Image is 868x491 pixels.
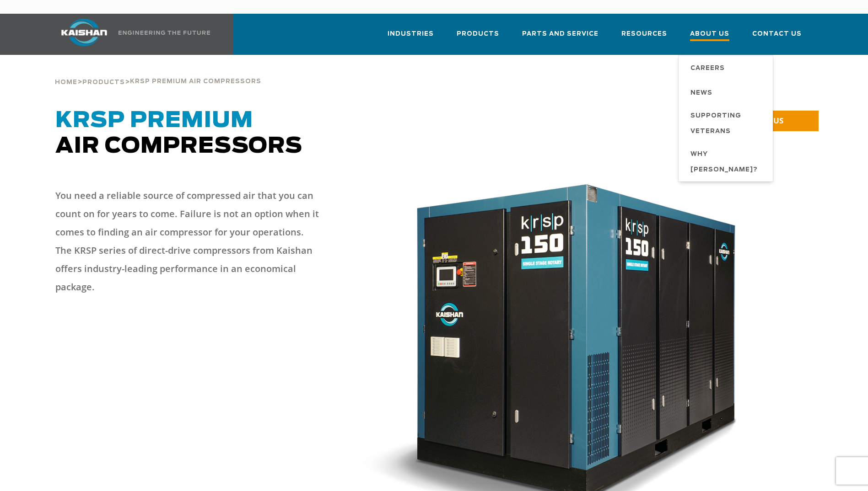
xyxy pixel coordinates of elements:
[55,55,261,90] div: > >
[690,29,729,41] span: About Us
[130,79,261,85] span: krsp premium air compressors
[681,80,773,105] a: News
[522,29,598,39] span: Parts and Service
[82,78,125,86] a: Products
[522,22,598,53] a: Parts and Service
[690,61,725,76] span: Careers
[752,22,802,53] a: Contact Us
[50,14,212,55] a: Kaishan USA
[690,147,764,178] span: Why [PERSON_NAME]?
[681,55,773,80] a: Careers
[55,187,321,296] p: You need a reliable source of compressed air that you can count on for years to come. Failure is ...
[681,143,773,181] a: Why [PERSON_NAME]?
[690,108,764,139] span: Supporting Veterans
[119,31,210,35] img: Engineering the future
[690,22,729,55] a: About Us
[55,80,77,85] span: Home
[55,110,302,157] span: Air Compressors
[388,22,434,53] a: Industries
[457,29,499,39] span: Products
[50,19,119,46] img: kaishan logo
[752,29,802,39] span: Contact Us
[82,80,125,85] span: Products
[55,110,253,132] span: KRSP Premium
[621,29,667,39] span: Resources
[681,105,773,143] a: Supporting Veterans
[55,78,77,86] a: Home
[388,29,434,39] span: Industries
[690,85,712,101] span: News
[457,22,499,53] a: Products
[621,22,667,53] a: Resources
